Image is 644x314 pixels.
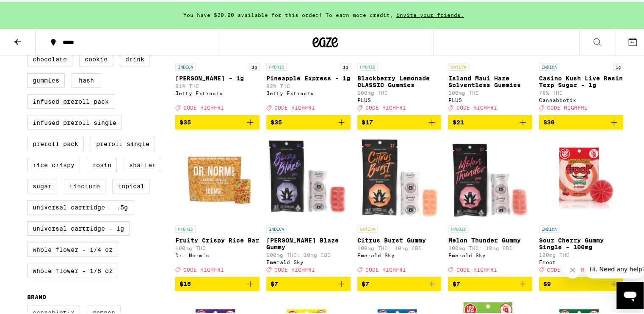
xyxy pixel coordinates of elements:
div: Emerald Sky [448,251,532,256]
div: Jetty Extracts [266,89,351,94]
label: Tincture [64,177,105,192]
p: 100mg THC [448,88,532,94]
label: Hash [72,72,101,86]
div: Cannabiotix [539,96,623,101]
p: 1g [613,61,623,69]
span: You have $20.00 available for this order! To earn more credit, [183,11,393,16]
span: $7 [452,279,460,286]
button: Add to bag [357,113,442,128]
a: Open page for Sour Cherry Gummy Single - 100mg from Froot [539,135,623,275]
img: Dr. Norm's - Fruity Crispy Rice Bar [175,135,260,219]
p: 1g [249,61,260,69]
p: Pineapple Express - 1g [266,73,351,80]
label: Universal Cartridge - .5g [27,198,133,213]
button: Add to bag [448,275,532,289]
p: Sour Cherry Gummy Single - 100mg [539,235,623,249]
p: Blackberry Lemonade CLASSIC Gummies [357,73,442,87]
iframe: Message from company [584,258,644,277]
label: Gummies [27,72,65,86]
span: $9 [543,279,551,286]
label: Topical [112,177,150,192]
p: 100mg THC [175,244,260,249]
p: 82% THC [266,82,351,87]
img: Froot - Sour Cherry Gummy Single - 100mg [539,135,623,219]
label: Infused Preroll Pack [27,93,114,107]
p: Melon Thunder Gummy [448,235,532,242]
div: Jetty Extracts [175,89,260,94]
p: HYBRID [175,223,196,231]
p: Fruity Crispy Rice Bar [175,235,260,242]
p: 81% THC [175,82,260,87]
p: INDICA [175,61,196,69]
span: CODE HIGHFRI [183,265,224,271]
a: Open page for Melon Thunder Gummy from Emerald Sky [448,135,532,275]
legend: Brand [27,292,46,299]
div: PLUS [357,96,442,101]
label: Cookie [79,50,113,65]
a: Open page for Citrus Burst Gummy from Emerald Sky [357,135,442,275]
span: CODE HIGHFRI [456,265,497,271]
img: Emerald Sky - Melon Thunder Gummy [448,135,532,219]
p: Casino Kush Live Resin Terp Sugar - 1g [539,73,623,87]
p: [PERSON_NAME] - 1g [175,73,260,80]
span: CODE HIGHFRI [365,104,406,109]
p: INDICA [539,61,559,69]
button: Add to bag [448,113,532,128]
label: Rice Crispy [27,156,80,171]
p: INDICA [266,223,287,231]
button: Add to bag [357,275,442,289]
span: CODE HIGHFRI [274,104,315,109]
span: CODE HIGHFRI [274,265,315,271]
a: Open page for Fruity Crispy Rice Bar from Dr. Norm's [175,135,260,275]
button: Add to bag [266,275,351,289]
span: $17 [362,117,373,124]
button: Add to bag [266,113,351,128]
button: Add to bag [175,113,260,128]
button: Add to bag [539,113,623,128]
p: 100mg THC: 10mg CBD [357,244,442,249]
iframe: Button to launch messaging window [616,280,644,307]
div: PLUS [448,96,532,101]
p: HYBRID [357,61,378,69]
div: Emerald Sky [357,251,442,256]
label: Whole Flower - 1/8 oz [27,262,118,276]
span: $7 [362,279,369,286]
span: invite your friends. [393,11,467,16]
p: 1g [340,61,351,69]
label: Rosin [87,156,117,171]
p: HYBRID [266,61,287,69]
label: Infused Preroll Single [27,114,122,128]
label: Universal Cartridge - 1g [27,220,130,234]
span: CODE HIGHFRI [547,265,588,271]
p: 100mg THC: 10mg CBD [448,244,532,249]
span: CODE HIGHFRI [183,104,224,109]
p: Citrus Burst Gummy [357,235,442,242]
p: 78% THC [539,88,623,94]
label: Drink [120,50,150,65]
img: Emerald Sky - Citrus Burst Gummy [357,135,442,219]
div: Emerald Sky [266,258,351,263]
div: Froot [539,258,623,263]
p: 100mg THC [539,251,623,256]
span: $30 [543,117,555,124]
button: Add to bag [175,275,260,289]
p: [PERSON_NAME] Blaze Gummy [266,235,351,249]
label: Preroll Single [91,135,155,149]
label: Shatter [124,156,161,171]
p: 100mg THC [357,88,442,94]
span: $7 [271,279,278,286]
span: $21 [452,117,464,124]
iframe: Close message [564,260,581,277]
span: $35 [180,117,191,124]
span: CODE HIGHFRI [547,104,588,109]
p: SATIVA [357,223,378,231]
p: Island Maui Haze Solventless Gummies [448,73,532,87]
span: Hi. Need any help? [5,6,61,13]
p: 100mg THC: 10mg CBD [266,251,351,256]
span: $16 [180,279,191,286]
a: Open page for Berry Blaze Gummy from Emerald Sky [266,135,351,275]
span: $35 [271,117,282,124]
label: Preroll Pack [27,135,84,149]
img: Emerald Sky - Berry Blaze Gummy [266,135,351,219]
span: CODE HIGHFRI [365,265,406,271]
